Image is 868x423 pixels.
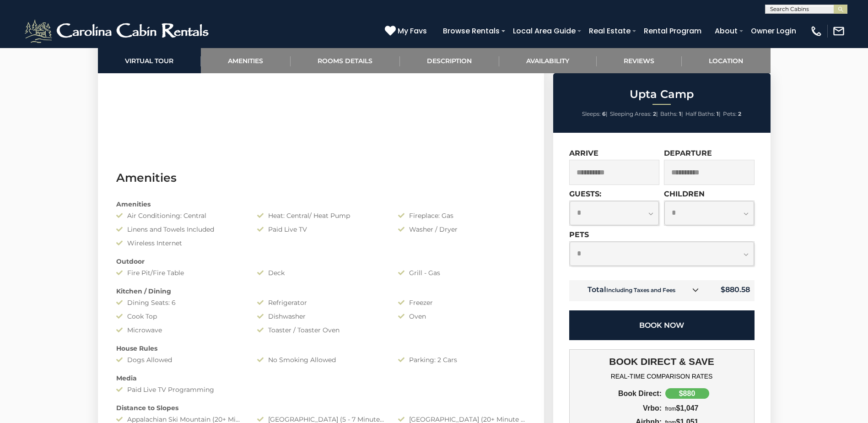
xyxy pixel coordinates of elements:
div: Toaster / Toaster Oven [250,325,391,335]
div: Fireplace: Gas [391,211,532,220]
button: Book Now [569,310,755,340]
div: Fire Pit/Fire Table [109,268,250,277]
td: $880.58 [706,280,755,301]
div: $880 [665,388,709,399]
div: Linens and Towels Included [109,225,250,234]
img: mail-regular-white.png [832,25,845,38]
a: Owner Login [746,23,801,39]
label: Children [664,190,705,198]
h4: REAL-TIME COMPARISON RATES [576,373,748,380]
div: Book Direct: [576,390,662,398]
span: Sleeping Areas: [610,110,652,117]
strong: 2 [738,110,741,117]
div: Media [109,374,533,383]
img: White-1-2.png [23,17,213,45]
div: Refrigerator [250,298,391,307]
span: from [665,406,676,412]
div: Parking: 2 Cars [391,355,532,364]
div: Washer / Dryer [391,225,532,234]
h3: BOOK DIRECT & SAVE [576,356,748,367]
strong: 2 [653,110,656,117]
strong: 1 [679,110,681,117]
span: Baths: [660,110,678,117]
a: About [710,23,742,39]
label: Departure [664,149,712,157]
div: Air Conditioning: Central [109,211,250,220]
div: No Smoking Allowed [250,355,391,364]
a: Local Area Guide [508,23,580,39]
div: $1,047 [662,404,748,412]
div: House Rules [109,344,533,353]
div: Cook Top [109,312,250,321]
div: Dining Seats: 6 [109,298,250,307]
small: Including Taxes and Fees [606,287,675,293]
a: Browse Rentals [438,23,504,39]
h3: Amenities [116,170,526,186]
div: Deck [250,268,391,277]
div: Heat: Central/ Heat Pump [250,211,391,220]
a: Reviews [597,48,682,73]
li: | [660,108,683,120]
span: Pets: [723,110,737,117]
a: Description [400,48,499,73]
div: Dogs Allowed [109,355,250,364]
strong: 6 [602,110,606,117]
li: | [582,108,608,120]
span: Sleeps: [582,110,601,117]
div: Kitchen / Dining [109,287,533,296]
img: phone-regular-white.png [810,25,823,38]
a: Rental Program [639,23,706,39]
div: Vrbo: [576,404,662,412]
a: My Favs [385,25,429,37]
label: Guests: [569,190,601,198]
h2: Upta Camp [555,88,768,100]
span: My Favs [398,25,427,37]
strong: 1 [717,110,719,117]
div: Paid Live TV [250,225,391,234]
div: Distance to Slopes [109,403,533,412]
a: Rooms Details [291,48,400,73]
label: Arrive [569,149,598,157]
span: Half Baths: [685,110,715,117]
li: | [685,108,721,120]
a: Virtual Tour [98,48,201,73]
div: Grill - Gas [391,268,532,277]
div: Freezer [391,298,532,307]
td: Total [569,280,706,301]
div: Dishwasher [250,312,391,321]
div: Outdoor [109,257,533,266]
li: | [610,108,658,120]
a: Real Estate [584,23,635,39]
div: Oven [391,312,532,321]
div: Microwave [109,325,250,335]
a: Location [682,48,771,73]
div: Amenities [109,200,533,209]
a: Amenities [201,48,291,73]
label: Pets [569,230,589,239]
div: Wireless Internet [109,239,250,248]
a: Availability [499,48,597,73]
div: Paid Live TV Programming [109,385,250,394]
